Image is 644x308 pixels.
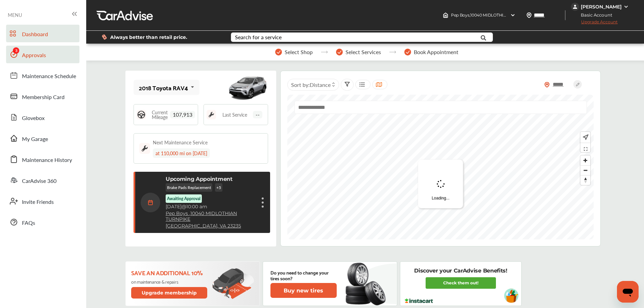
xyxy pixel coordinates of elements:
a: Approvals [6,46,79,63]
a: Pep Boys ,10040 MIDLOTHIAN TURNPIKE [166,211,255,222]
div: 2018 Toyota RAV4 [139,84,188,91]
img: stepper-checkmark.b5569197.svg [336,49,343,55]
p: Save an additional 10% [131,269,209,276]
span: Upgrade Account [571,19,618,28]
span: 10:00 am [186,204,207,210]
img: jVpblrzwTbfkPYzPPzSLxeg0AAAAASUVORK5CYII= [571,3,579,11]
span: Always better than retail price. [110,35,187,40]
span: Select Shop [285,49,313,55]
img: header-divider.bc55588e.svg [565,10,566,20]
button: Upgrade membership [131,287,208,299]
img: header-home-logo.8d720a4f.svg [443,13,448,18]
a: Maintenance History [6,150,79,168]
button: Reset bearing to north [580,175,590,185]
a: Membership Card [6,88,79,105]
img: maintenance_logo [139,143,150,154]
span: Maintenance Schedule [22,72,76,81]
a: My Garage [6,129,79,147]
span: Reset bearing to north [580,175,590,185]
img: mobile_12293_st0640_046.jpg [228,72,268,103]
img: instacart-vehicle.0979a191.svg [504,288,519,303]
span: Dashboard [22,30,48,39]
span: -- [253,111,262,118]
img: location_vector.a44bc228.svg [526,13,532,18]
p: Awaiting Approval [167,196,200,202]
img: stepper-arrow.e24c07c6.svg [321,51,328,53]
button: Buy new tires [270,283,337,298]
span: Select Services [345,49,381,55]
span: Invite Friends [22,198,54,207]
span: Basic Account [572,11,617,19]
p: on maintenance & repairs [131,279,209,284]
img: instacart-logo.217963cc.svg [404,299,434,303]
a: Check them out! [426,277,496,289]
a: Dashboard [6,25,79,42]
span: Distance [310,81,331,89]
span: Sort by : [291,81,331,89]
img: maintenance_logo [207,110,216,119]
button: Zoom in [580,156,590,165]
div: at 110,000 mi on [DATE] [153,148,210,158]
p: Do you need to change your tires soon? [270,269,337,281]
div: Search for a service [235,34,282,40]
img: location_vector_orange.38f05af8.svg [544,82,550,88]
img: stepper-checkmark.b5569197.svg [275,49,282,55]
a: Glovebox [6,109,79,126]
div: Next Maintenance Service [153,139,208,146]
img: calendar-icon.35d1de04.svg [141,193,160,212]
span: FAQs [22,219,35,228]
img: stepper-arrow.e24c07c6.svg [389,51,396,53]
a: Maintenance Schedule [6,67,79,84]
img: recenter.ce011a49.svg [581,134,589,141]
span: Glovebox [22,114,45,123]
div: Loading... [418,160,463,208]
span: Last Service [222,112,247,117]
button: Zoom out [580,165,590,175]
img: WGsFRI8htEPBVLJbROoPRyZpYNWhNONpIPPETTm6eUC0GeLEiAAAAAElFTkSuQmCC [623,4,629,9]
div: [PERSON_NAME] [581,4,622,10]
span: Current Mileage [149,110,170,119]
p: Upcoming Appointment [166,176,233,182]
span: MENU [8,12,22,18]
iframe: Button to launch messaging window [617,281,639,303]
a: Invite Friends [6,192,79,210]
img: steering_logo [137,110,146,119]
a: CarAdvise 360 [6,171,79,189]
span: Membership Card [22,93,65,102]
span: Approvals [22,51,46,60]
img: stepper-checkmark.b5569197.svg [404,49,411,55]
a: FAQs [6,213,79,231]
p: + 5 [215,183,222,192]
p: Brake Pads Replacement [166,183,212,192]
canvas: Map [287,95,594,239]
span: 107,913 [170,111,195,118]
span: CarAdvise 360 [22,177,56,186]
span: Book Appointment [414,49,458,55]
span: [DATE] [166,204,182,210]
span: @ [182,204,186,210]
span: My Garage [22,135,48,144]
span: Maintenance History [22,156,72,165]
img: dollor_label_vector.a70140d1.svg [102,34,107,40]
img: header-down-arrow.9dd2ce7d.svg [510,13,516,18]
a: [GEOGRAPHIC_DATA], VA 23235 [166,223,241,229]
img: new-tire.a0c7fe23.svg [345,260,389,308]
span: Pep Boys , 10040 MIDLOTHIAN TURNPIKE [GEOGRAPHIC_DATA] , VA 23235 [451,13,595,18]
p: Discover your CarAdvise Benefits! [414,267,507,275]
img: update-membership.81812027.svg [212,268,254,300]
a: Buy new tires [270,283,338,298]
